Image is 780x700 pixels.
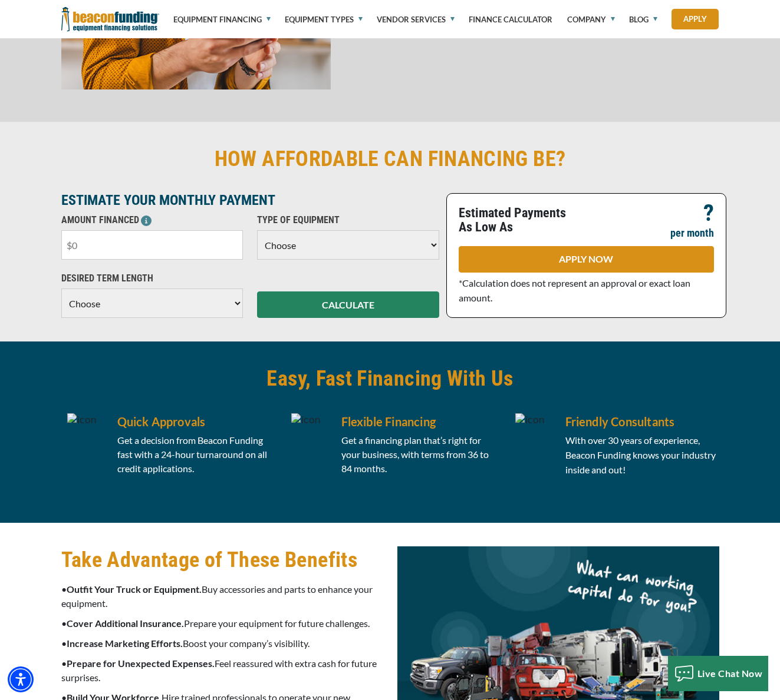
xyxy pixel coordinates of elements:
p: Get a decision from Beacon Funding fast with a 24-hour turnaround on all credit applications. [117,433,271,476]
img: icon [67,413,96,427]
p: AMOUNT FINANCED [61,213,243,227]
h2: HOW AFFORDABLE CAN FINANCING BE? [61,145,719,172]
img: icon [515,413,544,427]
h5: Friendly Consultants [565,413,719,430]
a: APPLY NOW [459,246,714,273]
div: Accessibility Menu [8,666,34,692]
h5: Quick Approvals [117,413,271,430]
p: Get a financing plan that’s right for your business, with terms from 36 to 84 months. [341,433,495,476]
a: Apply [672,9,719,29]
a: Equipment collage [397,635,719,646]
span: Live Chat Now [697,668,763,679]
h2: Take Advantage of These Benefits [61,546,383,573]
p: • Buy accessories and parts to enhance your equipment. [61,582,383,611]
p: TYPE OF EQUIPMENT [257,213,439,227]
button: Live Chat Now [668,656,769,691]
input: $0 [61,230,243,260]
h5: Flexible Financing [341,413,495,430]
strong: Cover Additional Insurance. [67,618,184,629]
p: • Prepare your equipment for future challenges. [61,616,383,631]
p: • Feel reassured with extra cash for future surprises. [61,656,383,685]
p: ? [703,206,714,220]
img: icon [291,413,320,427]
p: Estimated Payments As Low As [459,206,580,234]
strong: Increase Marketing Efforts. [67,638,183,649]
span: *Calculation does not represent an approval or exact loan amount. [459,277,690,303]
p: • Boost your company’s visibility. [61,636,383,651]
strong: Outfit Your Truck or Equipment. [67,583,202,595]
button: CALCULATE [257,291,439,318]
p: ESTIMATE YOUR MONTHLY PAYMENT [61,193,439,207]
span: With over 30 years of experience, Beacon Funding knows your industry inside and out! [565,434,716,475]
p: per month [670,226,714,240]
h2: Easy, Fast Financing With Us [61,365,719,392]
strong: Prepare for Unexpected Expenses. [67,658,215,669]
p: DESIRED TERM LENGTH [61,271,243,286]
